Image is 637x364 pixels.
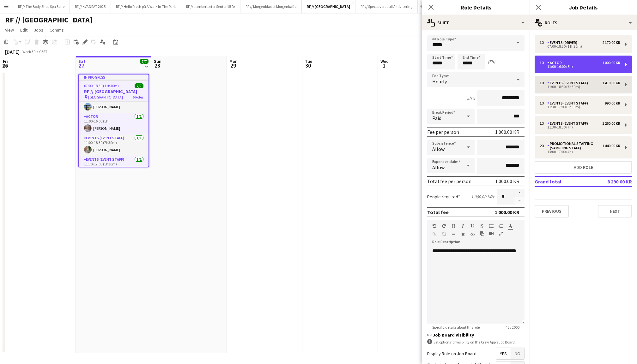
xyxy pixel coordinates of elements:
[500,325,525,330] span: 45 / 2000
[3,26,16,34] a: View
[79,156,149,179] app-card-role: Events (Event Staff)1/111:30-17:00 (5h30m)
[535,205,569,218] button: Previous
[13,0,70,13] button: RF // The Body Shop Spa Serie
[380,58,389,64] span: Wed
[495,178,519,184] div: 1 000.00 KR
[514,189,525,197] button: Increase
[602,40,620,45] div: 2 170.00 KR
[2,62,8,69] span: 26
[547,121,591,126] div: Events (Event Staff)
[535,176,592,187] td: Grand total
[540,150,620,153] div: 13:00-17:00 (4h)
[427,129,459,135] div: Fee per person
[427,332,525,338] h3: Job Board Visibility
[471,194,494,200] div: 1 000.00 KR x
[422,15,530,30] div: Shift
[77,62,86,69] span: 27
[79,89,149,94] h3: RF // [GEOGRAPHIC_DATA]
[540,121,547,126] div: 1 x
[592,176,632,187] td: 8 290.00 KR
[154,58,161,64] span: Sun
[111,0,181,13] button: RF // Hello Fresh på A Walk In The Park
[540,81,547,85] div: 1 x
[432,78,447,85] span: Hourly
[442,224,446,229] button: Redo
[50,27,64,33] span: Comms
[602,61,620,65] div: 1 000.00 KR
[605,101,620,105] div: 990.00 KR
[495,129,519,135] div: 1 000.00 KR
[530,3,637,11] h3: Job Details
[496,348,511,359] span: Yes
[427,178,471,184] div: Total fee per person
[540,40,547,45] div: 1 x
[79,92,149,113] app-card-role: Events (Driver)1/107:00-18:30 (11h30m)[PERSON_NAME]
[432,146,445,152] span: Allow
[540,65,620,68] div: 11:00-16:00 (5h)
[540,45,620,48] div: 07:00-18:30 (11h30m)
[240,0,302,13] button: RF // Morgenbladet Morgenkaffe
[470,232,475,237] button: HTML Code
[3,58,8,64] span: Fri
[540,105,620,109] div: 11:30-17:00 (5h30m)
[499,231,503,236] button: Fullscreen
[228,62,238,69] span: 29
[427,325,485,330] span: Specific details about this role
[21,49,37,54] span: Week 39
[508,224,513,229] button: Text Color
[547,101,591,105] div: Events (Event Staff)
[511,348,524,359] span: No
[70,0,111,13] button: RF // KVADRAT 2025
[547,81,591,85] div: Events (Event Staff)
[432,164,445,170] span: Allow
[540,85,620,88] div: 11:00-18:30 (7h30m)
[461,224,465,229] button: Italic
[432,224,437,229] button: Undo
[547,40,580,45] div: Events (Driver)
[530,15,637,30] div: Roles
[547,141,602,150] div: Promotional Staffing (Sampling Staff)
[540,61,547,65] div: 1 x
[18,26,30,34] a: Edit
[470,224,475,229] button: Underline
[302,0,355,13] button: RF // [GEOGRAPHIC_DATA]
[602,121,620,126] div: 1 260.00 KR
[451,232,456,237] button: Horizontal Line
[304,62,312,69] span: 30
[467,95,475,101] div: 5h x
[547,61,564,65] div: Actor
[153,62,161,69] span: 28
[5,15,93,25] h1: RF // [GEOGRAPHIC_DATA]
[427,351,476,356] label: Display Role on Job Board
[305,58,312,64] span: Tue
[427,194,460,200] label: People required
[451,224,456,229] button: Bold
[31,26,46,34] a: Jobs
[79,113,149,134] app-card-role: Actor1/111:00-16:00 (5h)[PERSON_NAME]
[602,144,620,148] div: 1 440.00 KR
[427,209,449,215] div: Total fee
[602,81,620,85] div: 1 430.00 KR
[499,224,503,229] button: Ordered List
[20,27,27,33] span: Edit
[79,75,149,80] div: In progress
[47,26,66,34] a: Comms
[79,134,149,156] app-card-role: Events (Event Staff)1/111:00-18:30 (7h30m)[PERSON_NAME]
[133,95,143,99] span: 6 Roles
[84,83,119,88] span: 07:00-18:30 (11h30m)
[135,83,143,88] span: 7/7
[535,161,632,174] button: Add role
[540,126,620,129] div: 11:30-18:30 (7h)
[140,59,149,64] span: 7/7
[427,339,525,345] div: Set options for visibility on the Crew App’s Job Board
[432,115,441,121] span: Paid
[488,59,495,64] div: (5h)
[229,58,238,64] span: Mon
[78,74,149,167] app-job-card: In progress07:00-18:30 (11h30m)7/7RF // [GEOGRAPHIC_DATA] [GEOGRAPHIC_DATA]6 RolesEvents (Driver)...
[5,27,14,33] span: View
[495,209,519,215] div: 1 000.00 KR
[88,95,123,99] span: [GEOGRAPHIC_DATA]
[489,231,494,236] button: Insert video
[489,224,494,229] button: Unordered List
